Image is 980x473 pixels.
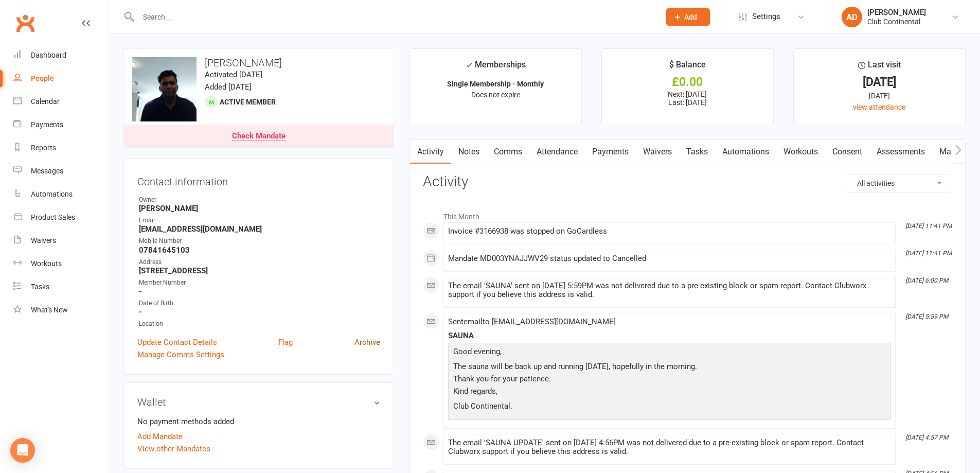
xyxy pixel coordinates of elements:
strong: 07841645103 [139,246,380,255]
a: Consent [825,140,869,164]
i: [DATE] 4:57 PM [905,434,948,441]
div: Tasks [31,283,49,291]
span: Does not expire [471,91,520,99]
div: Last visit [858,58,901,77]
div: AD [842,7,862,27]
span: Settings [752,5,780,28]
a: People [13,67,109,90]
div: £0.00 [611,77,764,87]
a: Waivers [636,140,679,164]
a: Comms [487,140,529,164]
li: No payment methods added [137,415,380,428]
div: [DATE] [803,77,956,87]
i: [DATE] 11:41 PM [905,250,952,257]
a: Payments [13,113,109,136]
div: People [31,74,54,82]
a: Assessments [869,140,932,164]
a: Archive [354,336,380,348]
img: image1753291727.png [132,57,197,121]
div: Invoice #3166938 was stopped on GoCardless [448,227,891,236]
strong: - [139,287,380,296]
div: Location [139,319,380,329]
a: Payments [585,140,636,164]
a: Tasks [13,275,109,299]
a: View other Mandates [137,443,210,455]
a: Calendar [13,90,109,113]
a: Flag [278,336,293,348]
strong: [EMAIL_ADDRESS][DOMAIN_NAME] [139,224,380,234]
div: The email 'SAUNA UPDATE' sent on [DATE] 4:56PM was not delivered due to a pre-existing block or s... [448,439,891,456]
strong: - [139,307,380,317]
div: $ Balance [669,58,706,77]
div: What's New [31,306,68,314]
div: Messages [31,167,63,175]
h3: Activity [423,174,952,190]
h3: Contact information [137,172,380,187]
strong: [PERSON_NAME] [139,204,380,213]
div: Workouts [31,259,62,268]
span: Active member [220,98,276,106]
div: Automations [31,190,73,198]
div: Address [139,257,380,267]
a: What's New [13,299,109,322]
strong: Single Membership - Monthly [447,80,544,88]
button: Add [666,8,710,26]
strong: [STREET_ADDRESS] [139,266,380,275]
p: Next: [DATE] Last: [DATE] [611,90,764,107]
div: Payments [31,120,63,129]
a: Workouts [13,252,109,275]
div: SAUNA [448,331,891,340]
a: Automations [13,183,109,206]
div: Owner [139,195,380,205]
div: Member Number [139,278,380,288]
div: Check Mandate [232,132,286,141]
a: Workouts [776,140,825,164]
div: Email [139,216,380,225]
i: ✓ [466,60,472,70]
div: Open Intercom Messenger [10,438,35,463]
p: Good evening, [451,345,888,360]
div: Mandate MD003YNAJJWV29 status updated to Cancelled [448,254,891,263]
i: [DATE] 11:41 PM [905,222,952,230]
a: Add Mandate [137,430,183,443]
i: [DATE] 6:00 PM [905,277,948,284]
a: Product Sales [13,206,109,229]
div: Calendar [31,97,60,106]
a: Dashboard [13,44,109,67]
a: Manage Comms Settings [137,348,224,361]
div: Mobile Number [139,236,380,246]
h3: Wallet [137,396,380,408]
div: Product Sales [31,213,75,221]
li: This Month [423,206,952,222]
div: Reports [31,144,56,152]
div: The email 'SAUNA' sent on [DATE] 5:59PM was not delivered due to a pre-existing block or spam rep... [448,282,891,299]
a: Reports [13,136,109,160]
a: Automations [715,140,776,164]
p: The sauna will be back up and running [DATE], hopefully in the morning. Thank you for your patien... [451,360,888,400]
div: [DATE] [803,90,956,101]
p: Club Continental. [451,400,888,415]
div: Dashboard [31,51,66,59]
i: [DATE] 5:59 PM [905,313,948,320]
a: Clubworx [12,10,38,36]
div: [PERSON_NAME] [867,8,926,17]
a: Messages [13,160,109,183]
div: Date of Birth [139,299,380,308]
a: Tasks [679,140,715,164]
a: Update Contact Details [137,336,217,348]
div: Memberships [466,58,526,77]
time: Activated [DATE] [205,70,262,79]
span: Sent email to [EMAIL_ADDRESS][DOMAIN_NAME] [448,317,616,326]
a: Activity [410,140,451,164]
a: Waivers [13,229,109,252]
input: Search... [135,10,653,24]
a: Notes [451,140,487,164]
time: Added [DATE] [205,82,252,92]
h3: [PERSON_NAME] [132,57,385,68]
a: Attendance [529,140,585,164]
div: Club Continental [867,17,926,26]
a: view attendance [853,103,905,111]
div: Waivers [31,236,56,244]
span: Add [684,13,697,21]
